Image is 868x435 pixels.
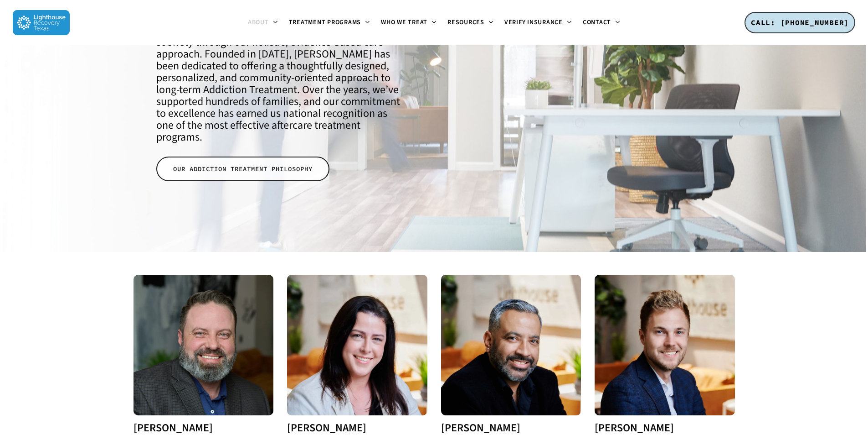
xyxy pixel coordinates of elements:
a: About [242,19,283,26]
h3: [PERSON_NAME] [287,422,427,434]
a: Verify Insurance [499,19,577,26]
a: CALL: [PHONE_NUMBER] [745,12,855,34]
span: Contact [583,18,611,27]
img: Lighthouse Recovery Texas [13,10,70,35]
span: Treatment Programs [289,18,361,27]
span: Verify Insurance [504,18,563,27]
h3: [PERSON_NAME] [441,422,581,434]
a: Who We Treat [375,19,442,26]
h3: [PERSON_NAME] [595,422,735,434]
span: Resources [447,18,484,27]
h3: [PERSON_NAME] [134,422,274,434]
a: OUR ADDICTION TREATMENT PHILOSOPHY [156,157,329,181]
a: Contact [577,19,626,26]
h4: Our Addiction Treatment Center in [GEOGRAPHIC_DATA], [GEOGRAPHIC_DATA] is committed to helping in... [156,1,406,143]
a: Treatment Programs [283,19,376,26]
a: Resources [442,19,499,26]
span: OUR ADDICTION TREATMENT PHILOSOPHY [173,164,313,173]
span: About [248,18,269,27]
span: CALL: [PHONE_NUMBER] [751,18,849,27]
span: Who We Treat [381,18,427,27]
